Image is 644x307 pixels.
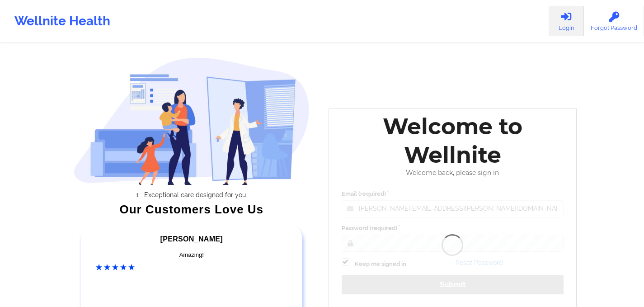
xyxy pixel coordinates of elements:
[74,205,310,214] div: Our Customers Love Us
[74,57,310,185] img: wellnite-auth-hero_200.c722682e.png
[82,191,310,198] li: Exceptional care designed for you.
[160,235,223,243] span: [PERSON_NAME]
[584,6,644,36] a: Forgot Password
[549,6,584,36] a: Login
[96,250,287,260] div: Amazing!
[335,112,570,169] div: Welcome to Wellnite
[335,169,570,177] div: Welcome back, please sign in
